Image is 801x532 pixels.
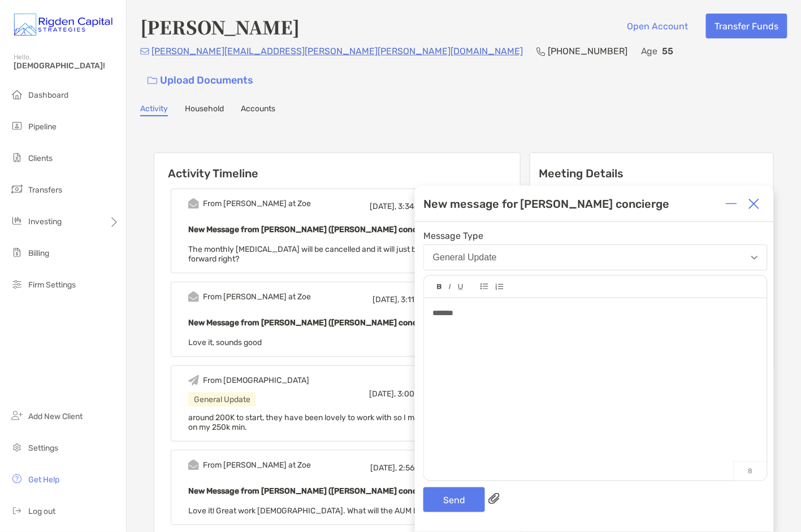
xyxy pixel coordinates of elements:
[10,277,24,291] img: firm-settings icon
[140,68,261,93] a: Upload Documents
[480,284,488,290] img: Editor control icon
[188,291,199,302] img: Event icon
[10,182,24,196] img: transfers icon
[203,376,309,385] div: From [DEMOGRAPHIC_DATA]
[10,119,24,133] img: pipeline icon
[188,460,199,470] img: Event icon
[154,153,520,180] h6: Activity Timeline
[10,409,24,422] img: add_new_client icon
[203,460,311,470] div: From [PERSON_NAME] at Zoe
[10,472,24,486] img: get-help icon
[748,198,760,210] img: Close
[423,230,768,241] span: Message Type
[734,461,767,481] p: 8
[373,295,399,304] span: [DATE],
[28,412,83,421] span: Add New Client
[188,393,256,407] div: General Update
[28,217,62,226] span: Investing
[449,284,451,290] img: Editor control icon
[188,375,199,386] img: Event icon
[433,252,497,263] div: General Update
[28,443,58,453] span: Settings
[370,463,397,473] span: [DATE],
[437,284,442,290] img: Editor control icon
[185,104,224,116] a: Household
[140,104,168,116] a: Activity
[706,14,787,38] button: Transfer Funds
[423,197,670,211] div: New message for [PERSON_NAME] concierge
[397,389,441,399] span: 3:00 PM MD
[663,44,674,58] p: 55
[28,280,76,290] span: Firm Settings
[398,202,441,211] span: 3:34 PM MD
[10,441,24,454] img: settings icon
[458,284,464,290] img: Editor control icon
[495,284,504,290] img: Editor control icon
[399,463,441,473] span: 2:56 PM MD
[188,318,439,328] b: New Message from [PERSON_NAME] ([PERSON_NAME] concierge)
[14,61,119,71] span: [DEMOGRAPHIC_DATA]!
[10,246,24,259] img: billing icon
[536,47,545,56] img: Phone Icon
[726,198,737,210] img: Expand or collapse
[188,506,445,516] span: Love it! Great work [DEMOGRAPHIC_DATA]. What will the AUM be here?
[28,507,55,516] span: Log out
[539,167,764,181] p: Meeting Details
[488,493,500,504] img: paperclip attachments
[618,14,697,38] button: Open Account
[188,338,262,347] span: Love it, sounds good
[423,487,485,512] button: Send
[401,295,441,304] span: 3:11 PM MD
[369,389,396,399] span: [DATE],
[548,44,627,58] p: [PHONE_NUMBER]
[188,486,439,496] b: New Message from [PERSON_NAME] ([PERSON_NAME] concierge)
[140,14,300,40] h4: [PERSON_NAME]
[188,225,439,234] b: New Message from [PERSON_NAME] ([PERSON_NAME] concierge)
[10,88,24,101] img: dashboard icon
[10,504,24,517] img: logout icon
[423,245,768,271] button: General Update
[10,151,24,164] img: clients icon
[28,248,49,258] span: Billing
[140,48,149,55] img: Email Icon
[751,256,758,260] img: Open dropdown arrow
[641,44,658,58] p: Age
[10,214,24,228] img: investing icon
[28,185,62,195] span: Transfers
[14,5,112,45] img: Zoe Logo
[188,413,477,432] span: around 200K to start, they have been lovely to work with so I made an exception on my 250k min.
[28,90,68,100] span: Dashboard
[188,198,199,209] img: Event icon
[151,44,523,58] p: [PERSON_NAME][EMAIL_ADDRESS][PERSON_NAME][PERSON_NAME][DOMAIN_NAME]
[188,245,467,264] span: The monthly [MEDICAL_DATA] will be cancelled and it will just be AUM moving forward right?
[28,475,59,485] span: Get Help
[203,199,311,208] div: From [PERSON_NAME] at Zoe
[28,154,53,163] span: Clients
[148,77,157,85] img: button icon
[241,104,275,116] a: Accounts
[370,202,396,211] span: [DATE],
[203,292,311,302] div: From [PERSON_NAME] at Zoe
[28,122,57,132] span: Pipeline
